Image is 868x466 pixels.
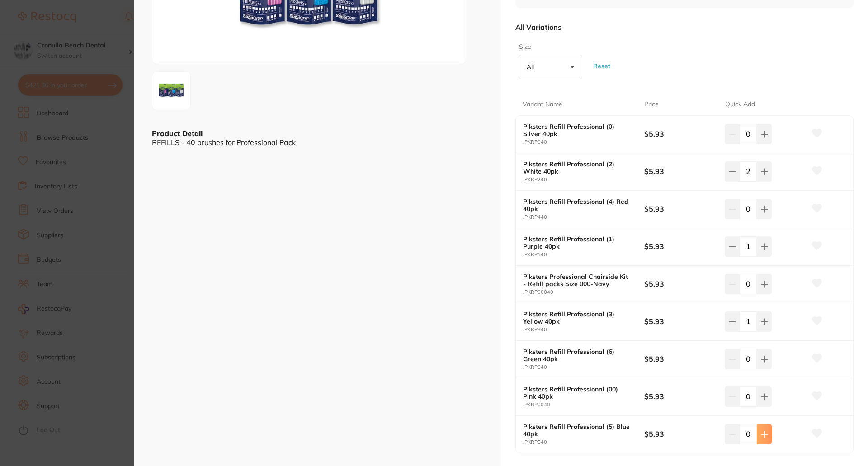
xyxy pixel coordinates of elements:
b: $5.93 [644,354,717,364]
p: Variant Name [523,100,562,109]
b: Piksters Refill Professional (3) Yellow 40pk [523,311,632,325]
b: Piksters Refill Professional (0) Silver 40pk [523,123,632,137]
b: Piksters Refill Professional (00) Pink 40pk [523,386,632,400]
small: .PKRP00040 [523,289,644,295]
b: $5.93 [644,279,717,289]
button: Reset [590,50,613,83]
div: REFILLS - 40 brushes for Professional Pack [152,138,483,146]
p: Quick Add [725,100,755,109]
b: $5.93 [644,316,717,326]
b: $5.93 [644,129,717,139]
small: .PKRP140 [523,252,644,258]
b: Piksters Refill Professional (1) Purple 40pk [523,235,632,250]
b: Piksters Refill Professional (4) Red 40pk [523,198,632,212]
small: .PKRP340 [523,327,644,333]
button: All [519,55,582,79]
b: Piksters Refill Professional (5) Blue 40pk [523,423,632,438]
b: $5.93 [644,429,717,439]
label: Size [519,42,580,52]
b: $5.93 [644,166,717,176]
b: Piksters Refill Professional (6) Green 40pk [523,348,632,362]
b: Piksters Professional Chairside Kit - Refill packs Size 000-Navy [523,273,632,287]
p: All Variations [515,23,561,32]
b: $5.93 [644,391,717,401]
small: .PKRP440 [523,214,644,220]
b: Product Detail [152,129,203,138]
b: Piksters Refill Professional (2) White 40pk [523,160,632,175]
small: .PKRP540 [523,439,644,445]
small: .PKRP0040 [523,402,644,408]
small: .PKRP040 [523,139,644,145]
p: Price [644,100,659,109]
b: $5.93 [644,204,717,214]
small: .PKRP240 [523,177,644,183]
b: $5.93 [644,241,717,251]
img: ODYtNTEzLWpwZw [155,75,188,107]
p: All [527,63,538,71]
small: .PKRP640 [523,364,644,370]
